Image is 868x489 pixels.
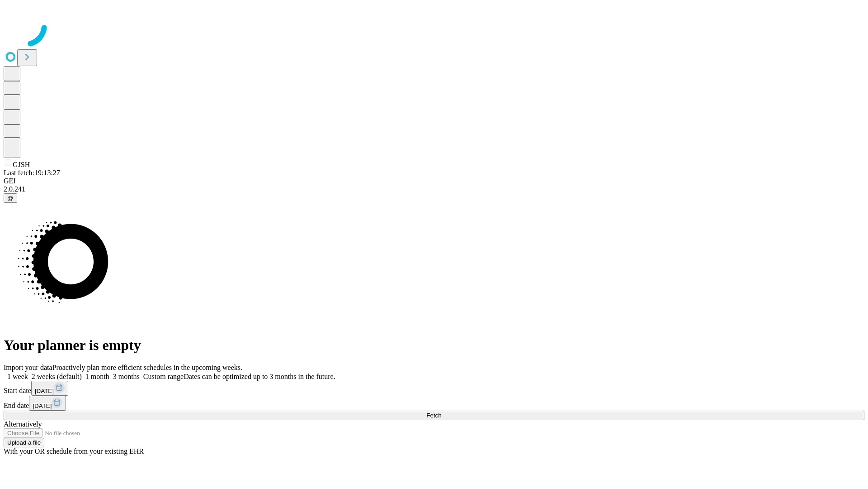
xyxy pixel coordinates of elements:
[29,396,66,411] button: [DATE]
[85,373,109,380] span: 1 month
[4,411,864,420] button: Fetch
[113,373,140,380] span: 3 months
[33,403,52,409] span: [DATE]
[31,381,68,396] button: [DATE]
[4,177,864,185] div: GEI
[13,161,30,168] span: GJSH
[4,364,52,371] span: Import your data
[4,337,864,354] h1: Your planner is empty
[426,412,441,419] span: Fetch
[184,373,335,380] span: Dates can be optimized up to 3 months in the future.
[32,373,82,380] span: 2 weeks (default)
[4,420,42,428] span: Alternatively
[143,373,184,380] span: Custom range
[4,438,44,447] button: Upload a file
[4,185,864,193] div: 2.0.241
[4,381,864,396] div: Start date
[52,364,242,371] span: Proactively plan more efficient schedules in the upcoming weeks.
[4,169,60,177] span: Last fetch: 19:13:27
[4,193,17,203] button: @
[4,447,144,455] span: With your OR schedule from your existing EHR
[7,195,14,201] span: @
[7,373,28,380] span: 1 week
[4,396,864,411] div: End date
[35,388,54,394] span: [DATE]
